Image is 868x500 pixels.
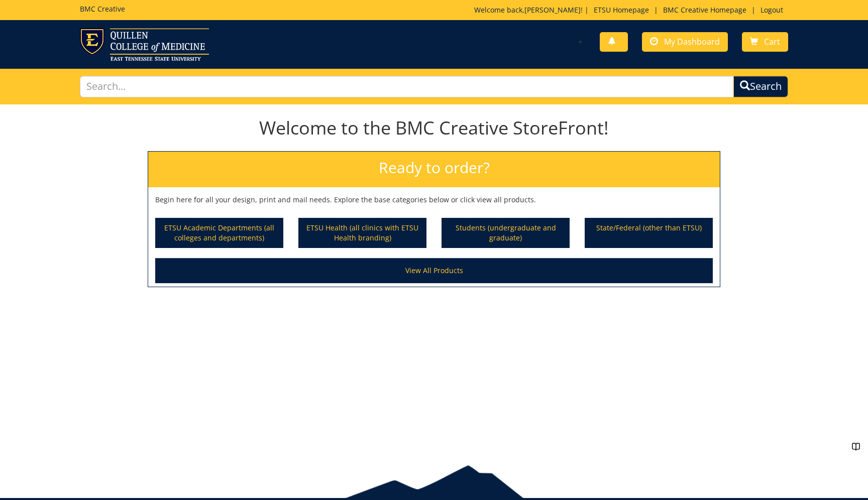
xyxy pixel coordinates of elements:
h1: Welcome to the BMC Creative StoreFront! [148,118,720,138]
a: ETSU Academic Departments (all colleges and departments) [156,219,282,247]
span: My Dashboard [664,36,720,47]
p: Welcome back, ! | | | [474,5,788,15]
p: Begin here for all your design, print and mail needs. Explore the base categories below or click ... [155,195,713,205]
button: Search [733,76,788,97]
a: [PERSON_NAME] [524,5,581,15]
a: ETSU Health (all clinics with ETSU Health branding) [299,219,425,247]
img: ETSU logo [80,28,209,61]
a: Cart [742,32,788,52]
a: State/Federal (other than ETSU) [586,219,712,247]
h5: BMC Creative [80,5,125,13]
a: My Dashboard [642,32,728,52]
span: Cart [764,36,780,47]
a: View All Products [155,258,713,283]
input: Search... [80,76,734,97]
h2: Ready to order? [148,152,720,187]
a: BMC Creative Homepage [658,5,751,15]
a: ETSU Homepage [589,5,654,15]
a: Students (undergraduate and graduate) [443,219,569,247]
a: Logout [755,5,788,15]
